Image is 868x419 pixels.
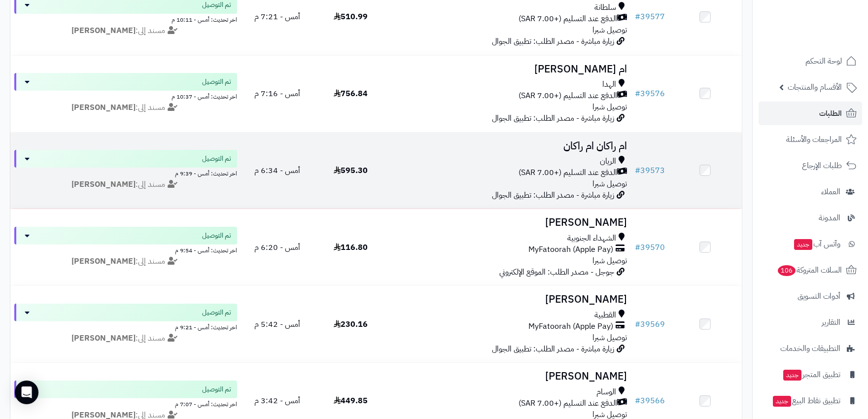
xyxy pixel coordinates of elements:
[334,318,368,330] span: 230.16
[7,179,244,190] div: مسند إلى:
[14,321,237,332] div: اخر تحديث: أمس - 9:21 م
[334,88,368,100] span: 756.84
[759,206,862,230] a: المدونة
[819,106,842,120] span: الطلبات
[635,318,665,330] a: #39569
[793,237,840,251] span: وآتس آب
[635,11,665,23] a: #39577
[334,242,368,253] span: 116.80
[759,102,862,125] a: الطلبات
[777,263,842,277] span: السلات المتروكة
[635,242,665,253] a: #39570
[801,7,859,28] img: logo-2.png
[202,154,231,164] span: تم التوصيل
[802,159,842,173] span: طلبات الإرجاع
[759,389,862,413] a: تطبيق نقاط البيعجديد
[759,154,862,177] a: طلبات الإرجاع
[596,386,616,398] span: الوسام
[71,332,136,344] strong: [PERSON_NAME]
[592,101,627,113] span: توصيل شبرا
[772,394,840,408] span: تطبيق نقاط البيع
[391,294,626,305] h3: [PERSON_NAME]
[592,178,627,190] span: توصيل شبرا
[635,242,640,253] span: #
[759,363,862,386] a: تطبيق المتجرجديد
[602,79,616,90] span: الهدا
[519,90,617,102] span: الدفع عند التسليم (+7.00 SAR)
[592,255,627,267] span: توصيل شبرا
[773,396,791,407] span: جديد
[528,321,613,332] span: MyFatoorah (Apple Pay)
[7,333,244,344] div: مسند إلى:
[782,368,840,382] span: تطبيق المتجر
[778,265,796,276] span: 106
[334,11,368,23] span: 510.99
[254,165,300,176] span: أمس - 6:34 م
[635,88,665,100] a: #39576
[594,310,616,321] span: القطبية
[202,231,231,241] span: تم التوصيل
[759,128,862,151] a: المراجعات والأسئلة
[71,25,136,36] strong: [PERSON_NAME]
[334,395,368,407] span: 449.85
[71,102,136,113] strong: [PERSON_NAME]
[798,289,840,303] span: أدوات التسويق
[759,284,862,308] a: أدوات التسويق
[600,156,616,167] span: الريان
[391,371,626,382] h3: [PERSON_NAME]
[14,398,237,409] div: اخر تحديث: أمس - 7:07 م
[519,13,617,25] span: الدفع عند التسليم (+7.00 SAR)
[759,232,862,256] a: وآتس آبجديد
[822,315,840,329] span: التقارير
[783,370,801,381] span: جديد
[254,242,300,253] span: أمس - 6:20 م
[254,318,300,330] span: أمس - 5:42 م
[635,165,665,176] a: #39573
[391,64,626,75] h3: ام [PERSON_NAME]
[492,189,614,201] span: زيارة مباشرة - مصدر الطلب: تطبيق الجوال
[492,35,614,47] span: زيارة مباشرة - مصدر الطلب: تطبيق الجوال
[14,14,237,24] div: اخر تحديث: أمس - 10:11 م
[786,133,842,146] span: المراجعات والأسئلة
[759,180,862,204] a: العملاء
[202,308,231,317] span: تم التوصيل
[71,178,136,190] strong: [PERSON_NAME]
[759,337,862,360] a: التطبيقات والخدمات
[14,244,237,255] div: اخر تحديث: أمس - 9:54 م
[780,342,840,355] span: التطبيقات والخدمات
[635,318,640,330] span: #
[594,2,616,13] span: سلطانة
[391,217,626,228] h3: [PERSON_NAME]
[788,80,842,94] span: الأقسام والمنتجات
[759,258,862,282] a: السلات المتروكة106
[499,266,614,278] span: جوجل - مصدر الطلب: الموقع الإلكتروني
[391,140,626,152] h3: ام راكان ام راكان
[528,244,613,255] span: MyFatoorah (Apple Pay)
[519,167,617,178] span: الدفع عند التسليم (+7.00 SAR)
[819,211,840,225] span: المدونة
[821,185,840,199] span: العملاء
[7,256,244,267] div: مسند إلى:
[14,168,237,178] div: اخر تحديث: أمس - 9:39 م
[805,54,842,68] span: لوحة التحكم
[7,25,244,36] div: مسند إلى:
[254,88,300,100] span: أمس - 7:16 م
[635,165,640,176] span: #
[759,311,862,334] a: التقارير
[202,77,231,87] span: تم التوصيل
[635,395,665,407] a: #39566
[492,112,614,124] span: زيارة مباشرة - مصدر الطلب: تطبيق الجوال
[635,395,640,407] span: #
[14,91,237,101] div: اخر تحديث: أمس - 10:37 م
[202,384,231,394] span: تم التوصيل
[492,343,614,355] span: زيارة مباشرة - مصدر الطلب: تطبيق الجوال
[635,11,640,23] span: #
[567,233,616,244] span: الشهداء الجنوبية
[334,165,368,176] span: 595.30
[254,11,300,23] span: أمس - 7:21 م
[592,24,627,36] span: توصيل شبرا
[519,398,617,409] span: الدفع عند التسليم (+7.00 SAR)
[592,332,627,344] span: توصيل شبرا
[635,88,640,100] span: #
[759,49,862,73] a: لوحة التحكم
